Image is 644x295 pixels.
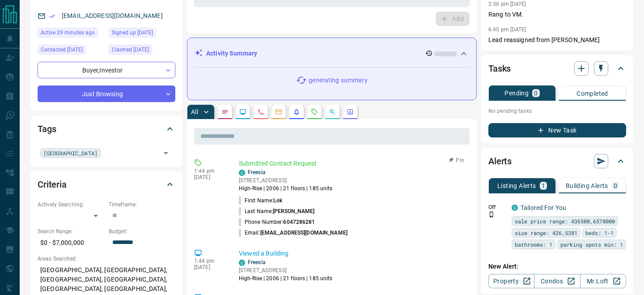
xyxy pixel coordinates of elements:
[38,45,104,57] div: Thu Dec 08 2022
[488,1,526,7] p: 2:36 pm [DATE]
[38,255,175,263] p: Areas Searched:
[614,183,617,189] p: 0
[566,183,608,189] p: Building Alerts
[488,104,626,118] p: No pending tasks
[239,249,466,258] p: Viewed a Building
[488,58,626,79] div: Tasks
[248,259,266,265] a: Freesia
[239,176,333,184] p: [STREET_ADDRESS]
[260,230,347,236] span: [EMAIL_ADDRESS][DOMAIN_NAME]
[239,159,466,168] p: Submitted Contact Request
[309,76,367,85] p: generating summary
[195,45,469,62] div: Activity Summary
[160,147,172,159] button: Open
[109,45,175,57] div: Tue May 02 2017
[206,49,257,58] p: Activity Summary
[41,28,95,37] span: Active 29 minutes ago
[347,108,354,115] svg: Agent Actions
[275,108,282,115] svg: Emails
[239,218,315,226] p: Phone Number:
[239,260,245,266] div: condos.ca
[194,264,225,270] p: [DATE]
[488,150,626,172] div: Alerts
[38,28,104,40] div: Wed Oct 15 2025
[488,154,512,168] h2: Alerts
[515,217,615,226] span: sale price range: 436500,6578000
[311,108,318,115] svg: Requests
[109,28,175,40] div: Mon May 01 2017
[239,184,333,192] p: High-Rise | 2006 | 21 floors | 185 units
[515,228,577,237] span: size range: 426,5381
[112,28,153,37] span: Signed up [DATE]
[239,197,283,205] p: First Name:
[109,201,175,209] p: Timeframe:
[521,204,566,211] a: Tailored For You
[38,235,104,250] p: $0 - $7,000,000
[239,274,333,282] p: High-Rise | 2006 | 21 floors | 185 units
[488,262,626,271] p: New Alert:
[560,240,623,249] span: parking spots min: 1
[38,201,104,209] p: Actively Searching:
[239,207,315,215] p: Last Name:
[38,174,175,195] div: Criteria
[534,90,538,96] p: 0
[488,26,526,33] p: 6:45 pm [DATE]
[49,13,55,19] svg: Email Verified
[38,177,67,192] h2: Criteria
[43,149,97,158] span: [GEOGRAPHIC_DATA]
[273,208,314,214] span: [PERSON_NAME]
[488,203,506,211] p: Off
[293,108,300,115] svg: Listing Alerts
[112,45,149,54] span: Claimed [DATE]
[488,61,511,76] h2: Tasks
[191,109,198,115] p: All
[576,90,608,97] p: Completed
[488,211,495,218] svg: Push Notification Only
[488,123,626,137] button: New Task
[221,108,229,115] svg: Notes
[41,45,83,54] span: Contacted [DATE]
[497,183,536,189] p: Listing Alerts
[273,197,282,204] span: Lok
[504,90,529,96] p: Pending
[239,229,347,237] p: Email:
[38,118,175,140] div: Tags
[239,266,333,274] p: [STREET_ADDRESS]
[257,108,264,115] svg: Calls
[194,174,225,180] p: [DATE]
[515,240,552,249] span: bathrooms: 1
[62,12,163,19] a: [EMAIL_ADDRESS][DOMAIN_NAME]
[488,10,626,19] p: Rang to VM.
[283,219,315,225] span: 6047286281
[38,62,175,78] div: Buyer , Investor
[488,274,534,288] a: Property
[512,205,518,211] div: condos.ca
[38,86,175,102] div: Just Browsing
[444,156,470,164] button: Pin
[239,170,245,176] div: condos.ca
[194,258,225,264] p: 1:44 pm
[542,183,545,189] p: 1
[38,122,56,136] h2: Tags
[109,227,175,235] p: Budget:
[239,108,246,115] svg: Lead Browsing Activity
[194,168,225,174] p: 1:44 pm
[488,35,626,45] p: Lead reassigned from [PERSON_NAME]
[248,169,266,175] a: Freesia
[38,227,104,235] p: Search Range:
[329,108,336,115] svg: Opportunities
[585,228,614,237] span: beds: 1-1
[580,274,626,288] a: Mr.Loft
[534,274,580,288] a: Condos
